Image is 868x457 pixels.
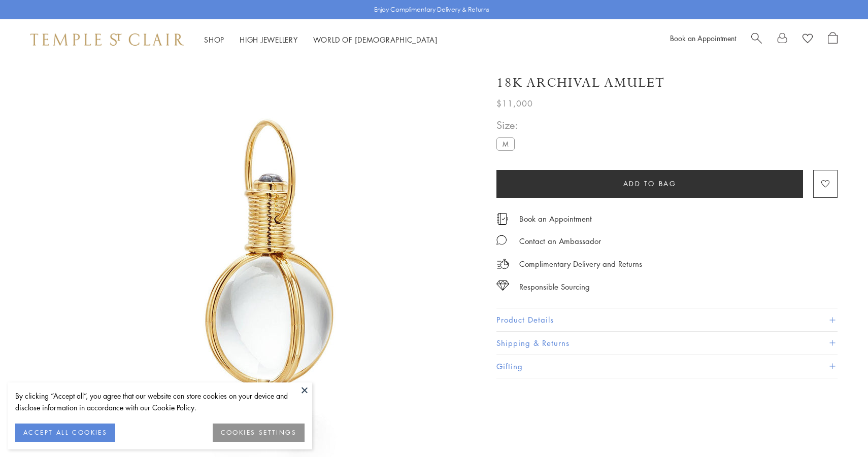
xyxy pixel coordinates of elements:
img: icon_sourcing.svg [496,280,509,291]
div: Contact an Ambassador [519,235,601,248]
h1: 18K Archival Amulet [496,74,665,92]
p: Complimentary Delivery and Returns [519,258,642,270]
div: By clicking “Accept all”, you agree that our website can store cookies on your device and disclos... [15,390,305,413]
img: MessageIcon-01_2.svg [496,235,507,245]
iframe: Gorgias live chat messenger [817,409,858,447]
label: M [496,137,515,150]
button: COOKIES SETTINGS [213,424,305,442]
img: icon_delivery.svg [496,258,509,270]
button: Product Details [496,308,838,331]
button: Add to bag [496,170,803,198]
a: ShopShop [204,34,224,45]
span: Add to bag [623,178,677,189]
a: Search [751,32,762,47]
a: Book an Appointment [519,213,592,224]
img: Temple St. Clair [30,33,184,46]
nav: Main navigation [204,33,438,46]
a: High JewelleryHigh Jewellery [240,34,298,45]
a: World of [DEMOGRAPHIC_DATA]World of [DEMOGRAPHIC_DATA] [313,34,438,45]
span: $11,000 [496,97,533,110]
a: Open Shopping Bag [828,32,838,47]
button: Gifting [496,355,838,378]
a: Book an Appointment [670,33,736,43]
div: Responsible Sourcing [519,280,590,293]
button: ACCEPT ALL COOKIES [15,424,115,442]
span: Size: [496,117,519,133]
button: Shipping & Returns [496,332,838,355]
a: View Wishlist [803,32,813,47]
img: icon_appointment.svg [496,213,509,225]
p: Enjoy Complimentary Delivery & Returns [374,5,489,15]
